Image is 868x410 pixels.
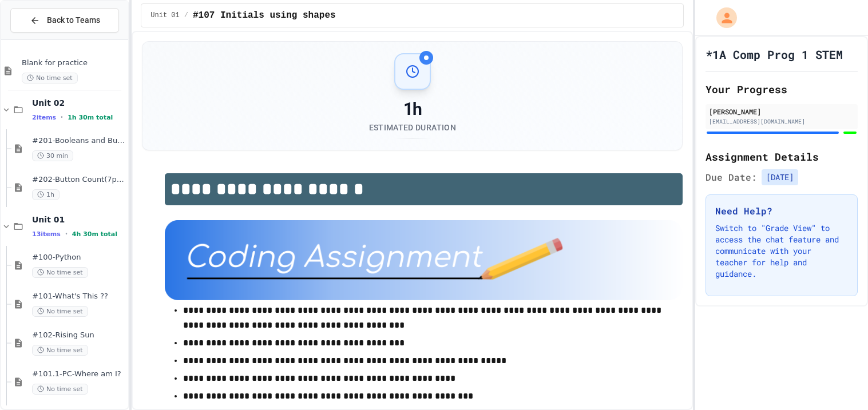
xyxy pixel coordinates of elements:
div: My Account [704,5,740,31]
button: Back to Teams [10,8,119,33]
p: Switch to "Grade View" to access the chat feature and communicate with your teacher for help and ... [715,222,848,280]
span: 4h 30m total [72,230,117,238]
div: 1h [369,99,456,120]
span: #100-Python [32,253,126,262]
span: Unit 01 [32,214,126,225]
span: #202-Button Count(7pts) [32,175,126,185]
span: No time set [32,384,88,395]
span: No time set [32,345,88,356]
h2: Your Progress [706,81,858,97]
span: / [184,11,188,20]
span: • [61,113,63,122]
span: No time set [32,306,88,317]
h1: *1A Comp Prog 1 STEM [706,46,843,62]
span: Unit 01 [150,11,179,20]
h2: Assignment Details [706,149,858,165]
span: #101-What's This ?? [32,292,126,301]
span: #101.1-PC-Where am I? [32,369,126,379]
h3: Need Help? [715,204,848,218]
span: 1h 30m total [68,114,113,121]
span: #201-Booleans and Buttons(7pts) [32,136,126,146]
span: 13 items [32,230,61,238]
span: Due Date: [706,170,757,184]
div: Estimated Duration [369,122,456,133]
span: • [65,229,68,238]
span: [DATE] [762,169,798,185]
span: #107 Initials using shapes [193,9,336,22]
span: #102-Rising Sun [32,331,126,340]
span: 2 items [32,114,56,121]
span: Back to Teams [47,14,100,26]
span: 30 min [32,150,73,161]
span: Blank for practice [22,58,126,68]
div: [PERSON_NAME] [709,106,854,117]
span: 1h [32,189,60,200]
span: No time set [32,267,88,278]
div: [EMAIL_ADDRESS][DOMAIN_NAME] [709,117,854,126]
span: No time set [22,73,78,83]
span: Unit 02 [32,98,126,108]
